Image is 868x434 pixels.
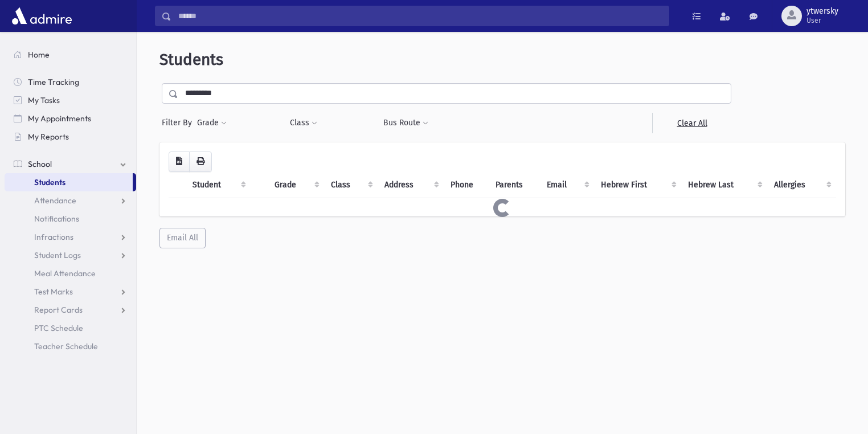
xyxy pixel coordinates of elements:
span: My Tasks [28,95,60,105]
span: Home [28,50,50,60]
span: Teacher Schedule [34,341,98,351]
span: Notifications [34,214,79,224]
span: Students [34,177,65,187]
span: Report Cards [34,305,83,315]
button: Email All [159,228,206,248]
span: Test Marks [34,286,73,297]
a: Clear All [652,113,731,133]
th: Phone [444,172,489,198]
span: Time Tracking [28,77,79,87]
th: Email [540,172,595,198]
a: Attendance [5,191,136,210]
a: Teacher Schedule [5,337,136,355]
span: PTC Schedule [34,323,83,333]
a: School [5,155,136,173]
span: Meal Attendance [34,268,96,279]
span: My Appointments [28,113,91,124]
span: User [806,16,838,25]
span: School [28,159,52,169]
th: Student [186,172,251,198]
button: CSV [169,152,190,172]
a: Home [5,46,136,64]
a: My Reports [5,128,136,146]
th: Hebrew First [594,172,681,198]
a: Students [5,173,133,191]
th: Grade [268,172,324,198]
a: Test Marks [5,282,136,301]
span: My Reports [28,132,69,142]
th: Class [324,172,378,198]
th: Parents [489,172,539,198]
span: Students [159,50,223,69]
span: Student Logs [34,250,81,260]
a: Infractions [5,228,136,246]
button: Class [289,113,318,133]
th: Address [378,172,443,198]
button: Bus Route [383,113,429,133]
a: PTC Schedule [5,319,136,337]
a: Time Tracking [5,73,136,91]
th: Hebrew Last [681,172,767,198]
input: Search [171,6,669,26]
a: Report Cards [5,301,136,319]
span: ytwersky [806,7,838,16]
span: Attendance [34,195,76,206]
span: Infractions [34,232,73,242]
a: Notifications [5,210,136,228]
button: Grade [196,113,227,133]
button: Print [189,152,212,172]
a: My Tasks [5,91,136,109]
a: Student Logs [5,246,136,264]
a: Meal Attendance [5,264,136,282]
span: Filter By [162,117,196,129]
th: Allergies [767,172,836,198]
img: AdmirePro [9,5,75,27]
a: My Appointments [5,109,136,128]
